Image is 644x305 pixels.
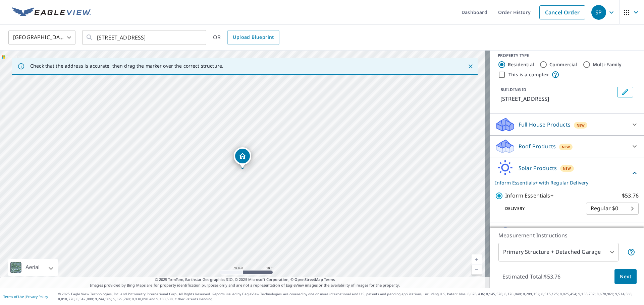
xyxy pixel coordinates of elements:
p: | [3,295,48,299]
p: Estimated Total: $53.76 [497,269,566,284]
button: Edit building 1 [617,87,633,97]
div: [GEOGRAPHIC_DATA] [8,28,75,47]
label: Residential [508,61,534,68]
span: New [563,166,571,171]
div: OR [213,30,279,45]
a: Upload Blueprint [227,30,279,45]
p: Solar Products [519,164,557,172]
div: SP [591,5,606,20]
input: Search by address or latitude-longitude [97,28,193,47]
a: Terms of Use [3,294,24,299]
a: OpenStreetMap [294,277,323,282]
div: Solar ProductsNewInform Essentials+ with Regular Delivery [495,160,639,186]
label: Commercial [549,61,577,68]
div: Primary Structure + Detached Garage [498,243,619,261]
div: Full House ProductsNew [495,117,639,133]
div: Aerial [23,259,42,276]
a: Privacy Policy [26,294,48,299]
p: $53.76 [622,192,639,200]
div: Walls ProductsNew [495,226,639,242]
p: Inform Essentials+ [505,192,553,200]
span: New [562,144,570,150]
a: Current Level 19, Zoom In [472,254,482,264]
a: Terms [324,277,335,282]
span: Next [620,273,631,281]
button: Next [614,269,637,284]
span: Your report will include the primary structure and a detached garage if one exists. [627,248,635,256]
span: Upload Blueprint [233,33,274,42]
img: EV Logo [12,7,91,17]
span: © 2025 TomTom, Earthstar Geographics SIO, © 2025 Microsoft Corporation, © [155,277,335,283]
p: Delivery [495,206,586,212]
button: Close [466,62,475,71]
a: Cancel Order [539,5,585,19]
div: PROPERTY TYPE [498,53,636,59]
label: This is a complex [508,71,549,78]
div: Dropped pin, building 1, Residential property, 254 County Road 627 Phillipsburg, NJ 08865 [234,147,251,168]
p: © 2025 Eagle View Technologies, Inc. and Pictometry International Corp. All Rights Reserved. Repo... [58,292,641,302]
p: Measurement Instructions [498,231,635,239]
p: Check that the address is accurate, then drag the marker over the correct structure. [30,63,223,69]
p: [STREET_ADDRESS] [500,95,614,103]
p: Inform Essentials+ with Regular Delivery [495,179,631,186]
p: BUILDING ID [500,87,526,92]
label: Multi-Family [593,61,622,68]
p: Full House Products [519,121,571,129]
div: Roof ProductsNew [495,138,639,154]
div: Regular $0 [586,199,639,218]
a: Current Level 19, Zoom Out [472,264,482,275]
p: Roof Products [519,142,556,150]
span: New [577,123,585,128]
div: Aerial [8,259,58,276]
